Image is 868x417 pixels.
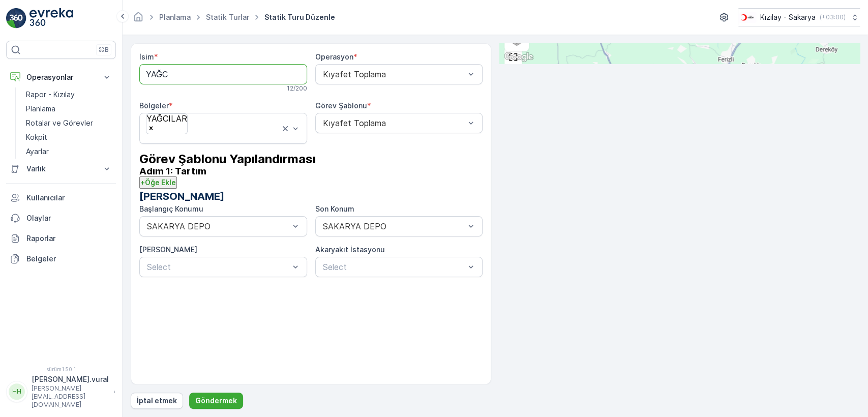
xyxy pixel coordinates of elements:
font: Öğe Ekle [145,178,176,187]
button: Varlık [6,159,116,179]
font: Rotalar ve Görevler [26,118,93,127]
font: Akaryakıt İstasyonu [315,245,385,254]
button: +Öğe Ekle [139,176,177,189]
button: Göndermek [189,393,243,409]
a: Rotalar ve Görevler [22,116,116,130]
font: ( [820,13,822,21]
img: logo [6,8,26,28]
p: Select [323,261,465,273]
img: Google [502,50,535,64]
font: ) [844,13,846,21]
a: Olaylar [6,208,116,228]
a: Raporlar [6,228,116,249]
font: 200 [295,84,307,92]
font: Bölgeler [139,101,169,110]
font: Göndermek [195,396,237,405]
font: ⌘B [99,46,109,53]
img: k%C4%B1z%C4%B1lay_DTAvauz.png [738,12,756,23]
a: Ayarlar [22,144,116,159]
font: Görev Şablonu Yapılandırması [139,152,316,166]
button: Operasyonlar [6,67,116,87]
font: +03:00 [822,13,844,21]
font: HH [12,388,21,395]
a: Rapor - Kızılay [22,87,116,102]
input: Adrese göre ara [499,43,860,64]
font: Operasyon [315,52,353,61]
font: Kullanıcılar [26,193,65,202]
font: Kokpit [26,133,47,141]
font: Son Konum [315,204,354,213]
a: Planlama [22,102,116,116]
font: Statik Turu Düzenle [264,13,335,21]
a: Bu alanı Google Haritalar'da açın (yeni bir pencere açılır) [502,50,535,64]
img: logo_light-DOdMpM7g.png [29,8,73,28]
div: YAĞCILAR [146,114,187,123]
font: Belgeler [26,254,56,263]
font: sürüm [46,366,62,372]
button: Kızılay - Sakarya(+03:00) [738,8,860,26]
font: Raporlar [26,234,55,243]
button: HH[PERSON_NAME].vural[PERSON_NAME][EMAIL_ADDRESS][DOMAIN_NAME] [6,374,116,409]
font: Planlama [26,104,55,113]
font: [PERSON_NAME] [139,245,197,254]
div: Remove YAĞCILAR [147,124,187,133]
font: [PERSON_NAME] [139,190,224,202]
button: İptal etmek [131,393,183,409]
font: Olaylar [26,214,51,222]
a: Belgeler [6,249,116,269]
font: / [293,84,295,92]
font: Rapor - Kızılay [26,90,75,99]
font: Görev Şablonu [315,101,367,110]
font: + [140,178,145,187]
font: [PERSON_NAME].vural [32,375,109,383]
font: Varlık [26,164,46,173]
font: Başlangıç ​​Konumu [139,204,203,213]
p: Select [147,261,289,273]
a: Statik Turlar [206,13,249,21]
font: Adım 1: Tartım [139,165,206,177]
font: Kızılay - Sakarya [760,13,816,21]
font: 12 [287,84,293,92]
a: Kokpit [22,130,116,144]
a: Planlama [159,13,191,21]
font: 1.50.1 [62,366,76,372]
font: İptal etmek [137,396,177,405]
font: Operasyonlar [26,73,73,81]
font: [PERSON_NAME][EMAIL_ADDRESS][DOMAIN_NAME] [32,384,85,408]
font: Ayarlar [26,147,49,156]
a: Kullanıcılar [6,188,116,208]
a: Ana sayfa [133,15,144,24]
font: İsim [139,52,154,61]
